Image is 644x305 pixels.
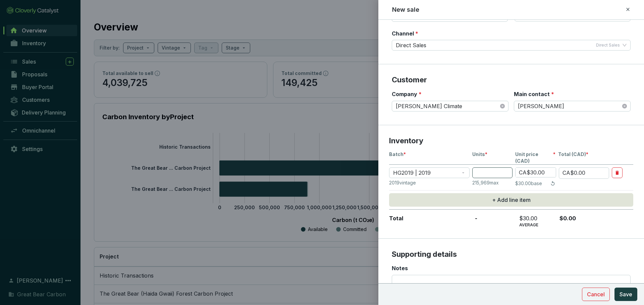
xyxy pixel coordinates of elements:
[392,75,631,85] p: Customer
[472,179,513,186] p: 215,969 max
[500,104,505,108] span: close-circle
[392,90,422,98] label: Company
[392,5,419,14] h2: New sale
[622,104,627,108] span: close-circle
[389,151,470,164] p: Batch
[519,222,555,228] p: AVERAGE
[389,193,633,207] button: + Add line item
[392,249,631,259] p: Supporting details
[472,215,513,228] p: -
[582,288,610,301] button: Cancel
[515,151,553,164] span: Unit price (CAD)
[396,40,426,50] span: Direct Sales
[596,43,620,48] span: Direct Sales
[518,101,627,111] span: Sarah Van Waterschoot
[472,151,513,164] p: Units
[587,290,605,298] span: Cancel
[515,180,542,187] p: $30.00 base
[519,215,555,222] p: $30.00
[389,215,470,228] p: Total
[389,179,470,186] p: 2019 vintage
[393,168,466,178] span: HG2019 | 2019
[392,30,418,37] label: Channel
[558,215,607,228] p: $0.00
[389,136,633,146] p: Inventory
[558,151,586,158] span: Total (CAD)
[392,264,408,272] label: Notes
[514,90,554,98] label: Main contact
[620,290,632,298] span: Save
[396,101,504,111] span: Ostrom Climate
[614,288,637,301] button: Save
[492,196,531,204] span: + Add line item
